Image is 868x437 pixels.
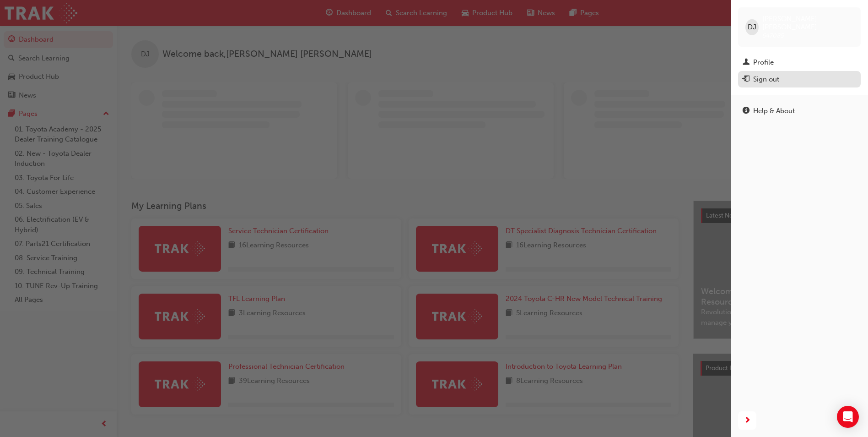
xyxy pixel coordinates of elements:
[762,15,853,31] span: [PERSON_NAME] [PERSON_NAME]
[744,415,751,426] span: next-icon
[762,32,784,39] span: 647085
[743,59,749,67] span: man-icon
[743,76,749,84] span: exit-icon
[738,103,861,120] a: Help & About
[748,22,756,33] span: DJ
[753,74,779,85] div: Sign out
[753,57,774,68] div: Profile
[753,106,795,116] div: Help & About
[743,107,749,115] span: info-icon
[738,54,861,71] a: Profile
[837,406,859,428] div: Open Intercom Messenger
[738,71,861,88] button: Sign out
